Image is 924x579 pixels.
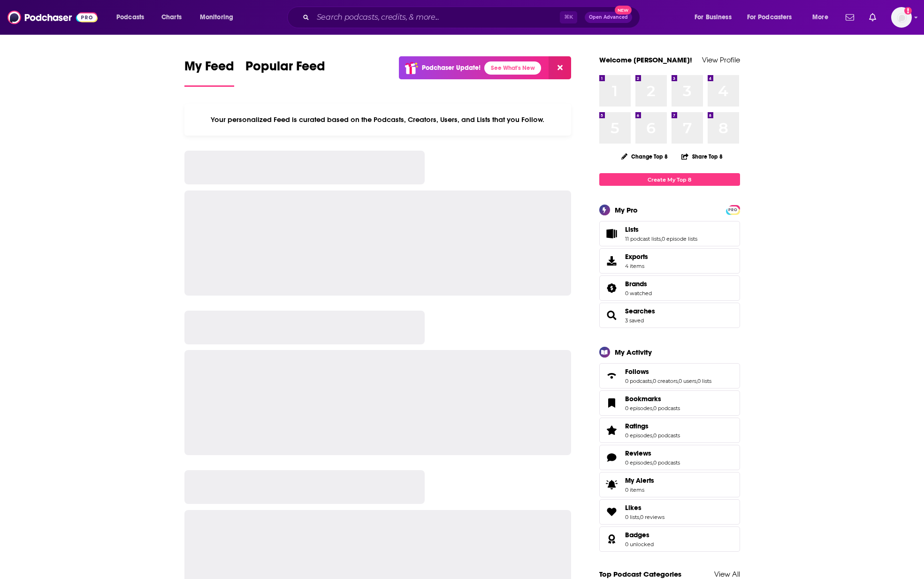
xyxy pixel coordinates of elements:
img: User Profile [891,7,912,28]
span: Badges [599,526,740,552]
span: Bookmarks [625,395,661,403]
a: My Feed [184,58,234,87]
span: Brands [599,275,740,301]
a: PRO [727,206,739,213]
span: Ratings [625,422,649,430]
a: Bookmarks [625,395,680,403]
a: 0 podcasts [653,459,680,466]
span: Badges [625,531,649,539]
img: Podchaser - Follow, Share and Rate Podcasts [8,8,98,26]
a: Reviews [625,449,680,457]
span: Monitoring [200,11,233,24]
a: 0 users [679,378,696,384]
span: Popular Feed [245,58,325,80]
span: 0 items [625,487,654,493]
a: Ratings [625,422,680,430]
span: Exports [625,252,648,261]
span: Charts [161,11,182,24]
a: Searches [603,309,621,322]
a: 0 podcasts [653,405,680,411]
a: Welcome [PERSON_NAME]! [599,55,692,64]
a: Reviews [603,451,621,464]
a: See What's New [484,61,541,75]
button: Show profile menu [891,7,912,28]
div: My Pro [615,206,638,214]
a: Charts [155,10,187,25]
span: Lists [599,221,740,246]
p: Podchaser Update! [422,64,481,72]
span: , [652,432,653,439]
a: Popular Feed [245,58,325,87]
a: 0 creators [653,378,678,384]
button: open menu [193,10,245,25]
span: More [812,11,828,24]
span: Exports [603,254,621,267]
span: Logged in as Isla [891,7,912,28]
span: , [652,405,653,411]
span: Podcasts [116,11,144,24]
a: Badges [625,531,654,539]
a: 0 reviews [640,514,664,520]
a: Show notifications dropdown [865,9,880,25]
a: Likes [625,503,664,512]
span: Likes [625,503,641,512]
span: Lists [625,225,639,234]
a: 0 episodes [625,405,652,411]
span: Brands [625,280,647,288]
a: Show notifications dropdown [842,9,858,25]
span: My Alerts [625,476,654,485]
a: 0 episode lists [662,236,697,242]
a: Top Podcast Categories [599,570,681,579]
span: , [639,514,640,520]
span: Reviews [625,449,651,457]
a: View All [714,570,740,579]
button: Change Top 8 [616,151,674,162]
span: For Podcasters [747,11,792,24]
div: My Activity [615,348,652,357]
button: open menu [806,10,840,25]
button: open menu [741,10,806,25]
div: Your personalized Feed is curated based on the Podcasts, Creators, Users, and Lists that you Follow. [184,104,572,136]
span: Follows [625,367,649,376]
div: Search podcasts, credits, & more... [296,7,649,28]
a: 0 episodes [625,459,652,466]
span: PRO [727,206,739,213]
span: For Business [695,11,732,24]
span: Likes [599,499,740,525]
button: open menu [688,10,743,25]
button: open menu [110,10,156,25]
a: Exports [599,248,740,274]
span: My Feed [184,58,234,80]
span: Ratings [599,418,740,443]
a: Brands [625,280,652,288]
button: Share Top 8 [681,147,723,166]
a: Follows [603,369,621,382]
span: Bookmarks [599,390,740,416]
span: , [696,378,697,384]
a: 0 podcasts [653,432,680,439]
span: ⌘ K [560,11,577,23]
a: 3 saved [625,317,644,324]
a: Brands [603,282,621,295]
a: Ratings [603,424,621,437]
span: 4 items [625,263,648,269]
span: Reviews [599,445,740,470]
a: Lists [603,227,621,240]
a: My Alerts [599,472,740,497]
a: 0 unlocked [625,541,654,548]
input: Search podcasts, credits, & more... [313,10,560,25]
a: Badges [603,533,621,546]
button: Open AdvancedNew [585,12,632,23]
a: 0 podcasts [625,378,652,384]
span: , [661,236,662,242]
span: , [652,459,653,466]
a: 0 lists [697,378,711,384]
span: Follows [599,363,740,389]
span: , [678,378,679,384]
a: 11 podcast lists [625,236,661,242]
a: 0 watched [625,290,652,297]
a: 0 episodes [625,432,652,439]
a: Likes [603,505,621,518]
